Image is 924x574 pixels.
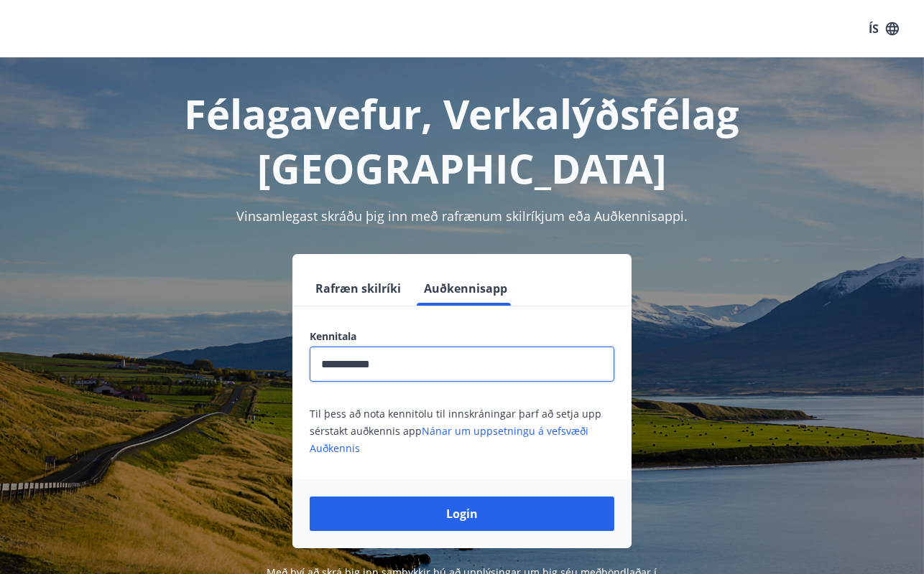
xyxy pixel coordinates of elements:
span: Vinsamlegast skráðu þig inn með rafrænum skilríkjum eða Auðkennisappi. [236,207,688,225]
button: ÍS [861,16,907,42]
span: Til þess að nota kennitölu til innskráningar þarf að setja upp sérstakt auðkennis app [310,407,601,455]
h1: Félagavefur, Verkalýðsfélag [GEOGRAPHIC_DATA] [17,86,907,195]
button: Login [310,497,614,531]
button: Rafræn skilríki [310,271,407,306]
a: Nánar um uppsetningu á vefsvæði Auðkennis [310,424,588,455]
label: Kennitala [310,329,614,344]
button: Auðkennisapp [418,271,513,306]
